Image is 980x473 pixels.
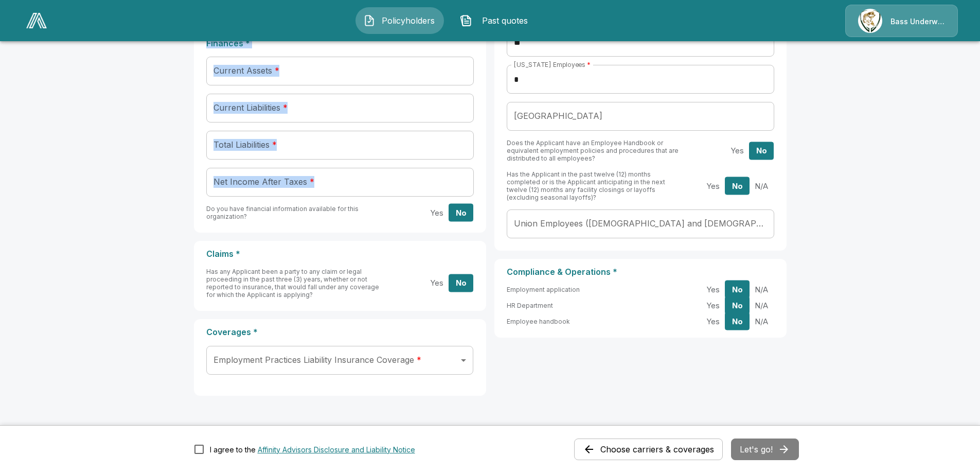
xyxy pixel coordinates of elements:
img: Policyholders Icon [363,14,376,27]
img: Past quotes Icon [460,14,472,27]
button: N/A [749,177,774,195]
span: Has any Applicant been a party to any claim or legal proceeding in the past three (3) years, whet... [206,268,379,299]
label: [US_STATE] Employees [514,60,591,69]
button: No [725,177,750,195]
p: Finances * [206,39,474,48]
button: Past quotes IconPast quotes [452,7,541,34]
button: Yes [701,296,725,314]
div: I agree to the [210,444,415,455]
button: No [749,142,774,160]
button: No [725,281,750,299]
button: No [725,296,750,314]
span: Does the Applicant have an Employee Handbook or equivalent employment policies and procedures tha... [507,139,679,162]
img: AA Logo [26,13,47,28]
button: Yes [725,142,750,160]
button: N/A [749,296,774,314]
p: Compliance & Operations * [507,267,774,277]
span: Do you have financial information available for this organization? [206,205,359,220]
span: Past quotes [476,14,533,27]
span: Employment application [507,286,580,293]
button: Yes [701,312,725,330]
span: Employee handbook [507,318,570,325]
button: I agree to the [258,444,415,455]
span: Has the Applicant in the past twelve (12) months completed or is the Applicant anticipating in th... [507,170,665,201]
button: No [449,274,473,292]
p: Coverages * [206,327,474,337]
button: Yes [701,281,725,299]
button: Choose carriers & coverages [574,439,723,460]
button: N/A [749,281,774,299]
span: Policyholders [380,14,436,27]
span: HR Department [507,302,553,309]
button: Yes [701,177,725,195]
button: Yes [424,274,449,292]
button: Yes [424,204,449,222]
button: No [449,204,473,222]
button: Policyholders IconPolicyholders [355,7,444,34]
button: No [725,312,750,330]
p: Claims * [206,249,474,259]
button: N/A [749,312,774,330]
